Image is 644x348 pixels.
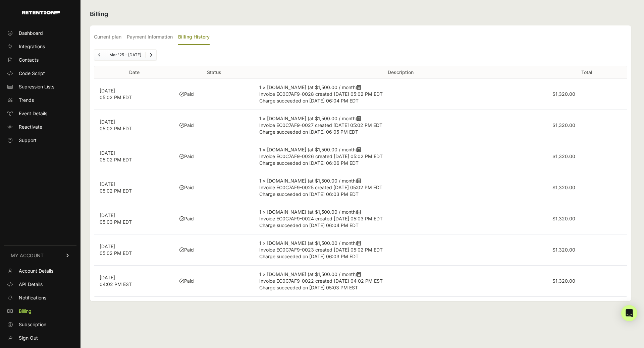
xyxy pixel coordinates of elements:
th: Date [94,66,174,79]
a: Support [4,135,76,146]
td: 1 × [DOMAIN_NAME] (at $1,500.00 / month) [254,203,547,234]
label: $1,320.00 [552,278,575,284]
th: Total [547,66,627,79]
label: $1,320.00 [552,216,575,221]
h2: Billing [90,9,631,19]
td: 1 × [DOMAIN_NAME] (at $1,500.00 / month) [254,172,547,203]
p: [DATE] 05:02 PM EDT [100,243,169,257]
span: Sign Out [19,335,38,341]
span: Charge succeeded on [DATE] 06:04 PM EDT [259,222,359,228]
label: $1,320.00 [552,153,575,159]
a: Sign Out [4,333,76,343]
a: Reactivate [4,122,76,132]
span: Dashboard [19,30,43,37]
label: Payment Information [127,29,173,45]
span: Invoice EC0C7AF9-0027 created [DATE] 05:02 PM EDT [259,122,382,128]
a: Subscription [4,319,76,330]
span: Invoice EC0C7AF9-0026 created [DATE] 05:02 PM EDT [259,153,383,159]
td: 1 × [DOMAIN_NAME] (at $1,500.00 / month) [254,79,547,110]
li: Mar '25 - [DATE] [105,52,145,58]
a: Previous [94,50,105,60]
span: Invoice EC0C7AF9-0028 created [DATE] 05:02 PM EDT [259,91,383,97]
p: [DATE] 05:02 PM EDT [100,119,169,132]
span: Code Script [19,70,45,77]
p: [DATE] 05:02 PM EDT [100,87,169,101]
img: Retention.com [22,11,60,14]
div: Open Intercom Messenger [621,305,637,321]
span: Integrations [19,43,45,50]
span: MY ACCOUNT [11,252,44,259]
td: 1 × [DOMAIN_NAME] (at $1,500.00 / month) [254,266,547,297]
span: Contacts [19,57,39,63]
span: Event Details [19,110,47,117]
label: $1,320.00 [552,185,575,190]
td: 1 × [DOMAIN_NAME] (at $1,500.00 / month) [254,234,547,266]
a: Billing [4,306,76,317]
span: Invoice EC0C7AF9-0024 created [DATE] 05:03 PM EDT [259,216,383,221]
th: Status [174,66,254,79]
span: Account Details [19,268,53,274]
a: Code Script [4,68,76,79]
td: 1 × [DOMAIN_NAME] (at $1,500.00 / month) [254,141,547,172]
td: Paid [174,203,254,234]
label: Billing History [178,29,210,45]
a: MY ACCOUNT [4,245,76,266]
td: Paid [174,234,254,266]
td: Paid [174,172,254,203]
span: Charge succeeded on [DATE] 06:05 PM EDT [259,129,358,135]
a: API Details [4,279,76,290]
a: Dashboard [4,28,76,39]
a: Integrations [4,41,76,52]
span: Charge succeeded on [DATE] 06:03 PM EDT [259,191,359,197]
span: Invoice EC0C7AF9-0025 created [DATE] 05:02 PM EDT [259,185,382,190]
span: API Details [19,281,43,288]
span: Charge succeeded on [DATE] 06:04 PM EDT [259,98,359,103]
td: Paid [174,110,254,141]
a: Next [146,50,156,60]
span: Invoice EC0C7AF9-0023 created [DATE] 05:02 PM EDT [259,247,383,253]
span: Subscription [19,321,46,328]
th: Description [254,66,547,79]
a: Contacts [4,55,76,65]
p: [DATE] 05:02 PM EDT [100,181,169,194]
td: Paid [174,79,254,110]
td: Paid [174,266,254,297]
a: Notifications [4,292,76,303]
a: Supression Lists [4,81,76,92]
span: Trends [19,97,34,103]
span: Invoice EC0C7AF9-0022 created [DATE] 04:02 PM EST [259,278,383,284]
label: $1,320.00 [552,247,575,253]
label: $1,320.00 [552,122,575,128]
p: [DATE] 05:03 PM EDT [100,212,169,225]
td: Paid [174,141,254,172]
span: Charge succeeded on [DATE] 06:03 PM EDT [259,254,359,259]
label: $1,320.00 [552,91,575,97]
span: Reactivate [19,124,42,130]
span: Notifications [19,294,46,301]
p: [DATE] 05:02 PM EDT [100,150,169,163]
span: Charge succeeded on [DATE] 06:06 PM EDT [259,160,359,166]
td: 1 × [DOMAIN_NAME] (at $1,500.00 / month) [254,110,547,141]
a: Account Details [4,266,76,276]
a: Event Details [4,108,76,119]
span: Billing [19,308,32,315]
span: Supression Lists [19,83,54,90]
span: Support [19,137,37,144]
a: Trends [4,95,76,106]
span: Charge succeeded on [DATE] 05:03 PM EST [259,285,358,290]
p: [DATE] 04:02 PM EST [100,274,169,288]
label: Current plan [94,29,121,45]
